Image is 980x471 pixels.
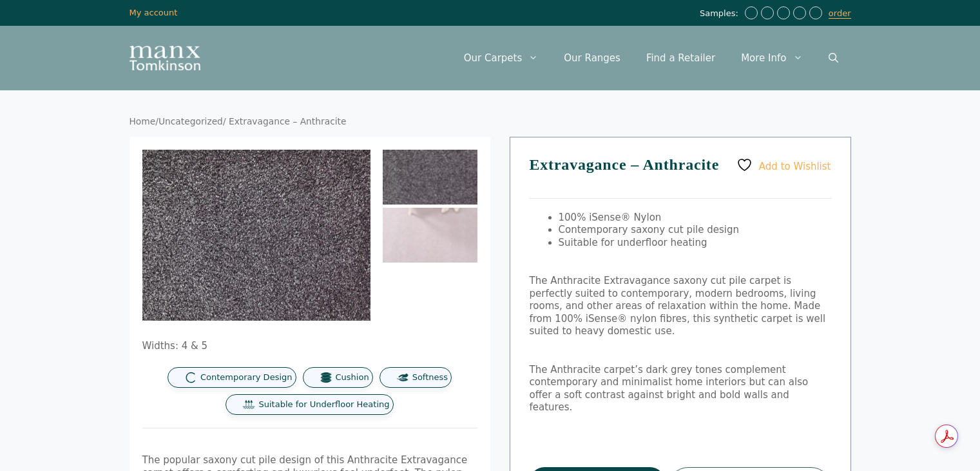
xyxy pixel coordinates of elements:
[559,237,707,248] span: Suitable for underfloor heating
[383,208,477,263] img: Extravagance
[142,340,477,353] p: Widths: 4 & 5
[700,8,742,19] span: Samples:
[530,364,809,414] span: The Anthracite carpet’s dark grey tones complement contemporary and minimalist home interiors but...
[551,39,633,77] a: Our Ranges
[200,372,293,383] span: Contemporary Design
[633,39,728,77] a: Find a Retailer
[530,157,831,199] h1: Extravagance – Anthracite
[728,39,815,77] a: More Info
[759,160,831,172] span: Add to Wishlist
[736,157,831,173] a: Add to Wishlist
[159,116,223,126] a: Uncategorized
[258,399,389,410] span: Suitable for Underfloor Heating
[383,150,477,205] img: Extravagance-Anthracite
[829,8,851,19] a: order
[451,39,851,77] nav: Primary
[130,8,178,17] a: My account
[130,116,851,128] nav: Breadcrumb
[451,39,552,77] a: Our Carpets
[130,116,156,126] a: Home
[559,212,662,223] span: 100% iSense® Nylon
[530,275,826,337] span: The Anthracite Extravagance saxony cut pile carpet is perfectly suited to contemporary, modern be...
[336,372,369,383] span: Cushion
[816,39,851,77] a: Open Search Bar
[130,46,200,70] img: Manx Tomkinson
[559,224,740,235] span: Contemporary saxony cut pile design
[412,372,448,383] span: Softness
